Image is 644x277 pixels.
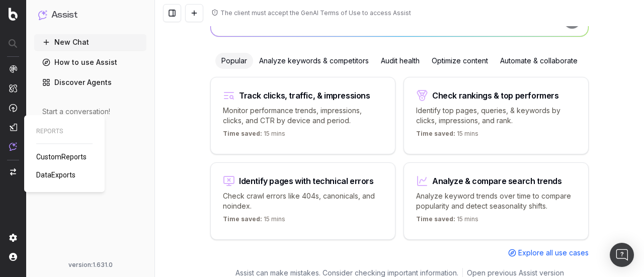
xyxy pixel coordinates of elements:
[223,215,285,227] p: 15 mins
[9,84,17,93] img: Intelligence
[42,107,138,117] div: Start a conversation!
[9,234,17,242] img: Setting
[36,171,75,179] span: DataExports
[9,8,18,21] img: Botify logo
[36,127,93,135] span: REPORTS
[494,53,584,69] div: Automate & collaborate
[36,152,91,162] a: CustomReports
[223,130,262,137] span: Time saved:
[36,170,79,180] a: DataExports
[426,53,494,69] div: Optimize content
[215,53,253,69] div: Popular
[416,130,478,142] p: 15 mins
[416,215,478,227] p: 15 mins
[223,130,285,142] p: 15 mins
[38,10,47,20] img: Assist
[223,191,383,211] p: Check crawl errors like 404s, canonicals, and noindex.
[38,261,142,269] div: version: 1.631.0
[610,243,634,267] div: Open Intercom Messenger
[51,8,77,22] h1: Assist
[416,191,576,211] p: Analyze keyword trends over time to compare popularity and detect seasonality shifts.
[34,34,146,50] button: New Chat
[9,123,17,131] img: Studio
[416,215,455,223] span: Time saved:
[223,106,383,126] p: Monitor performance trends, impressions, clicks, and CTR by device and period.
[9,104,17,112] img: Activation
[239,91,370,100] div: Track clicks, traffic, & impressions
[220,9,411,17] div: The client must accept the GenAI Terms of Use to access Assist
[34,54,146,70] a: How to use Assist
[416,106,576,126] p: Identify top pages, queries, & keywords by clicks, impressions, and rank.
[375,53,426,69] div: Audit health
[508,248,589,258] a: Explore all use cases
[9,65,17,73] img: Analytics
[9,142,17,151] img: Assist
[253,53,375,69] div: Analyze keywords & competitors
[416,130,455,137] span: Time saved:
[223,215,262,223] span: Time saved:
[432,177,562,185] div: Analyze & compare search trends
[34,74,146,90] a: Discover Agents
[10,168,16,175] img: Switch project
[239,177,374,185] div: Identify pages with technical errors
[36,153,87,161] span: CustomReports
[518,248,589,258] span: Explore all use cases
[432,91,559,100] div: Check rankings & top performers
[9,253,17,261] img: My account
[38,8,142,22] button: Assist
